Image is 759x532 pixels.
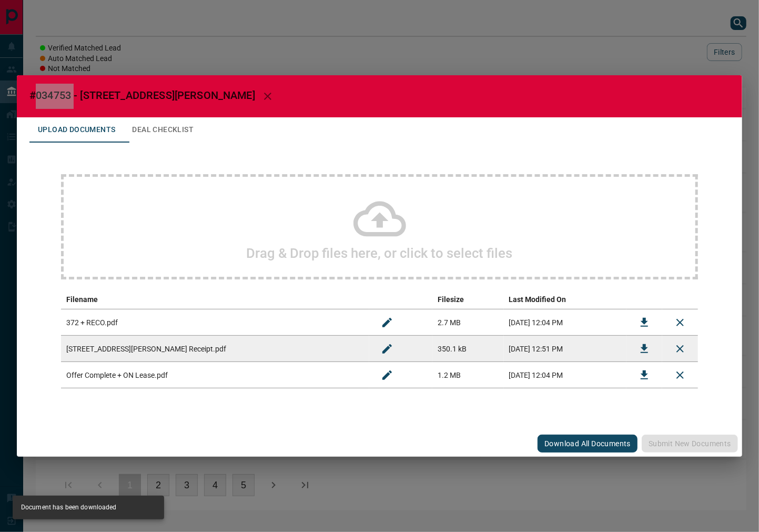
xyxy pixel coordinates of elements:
[61,290,369,309] th: Filename
[247,245,513,261] h2: Drag & Drop files here, or click to select files
[124,117,202,143] button: Deal Checklist
[61,362,369,388] td: Offer Complete + ON Lease.pdf
[538,435,637,453] button: Download All Documents
[504,362,626,388] td: [DATE] 12:04 PM
[61,309,369,336] td: 372 + RECO.pdf
[369,290,432,309] th: edit column
[375,363,400,388] button: Rename
[61,336,369,362] td: [STREET_ADDRESS][PERSON_NAME] Receipt.pdf
[29,89,255,102] span: #034753 - [STREET_ADDRESS][PERSON_NAME]
[504,309,626,336] td: [DATE] 12:04 PM
[21,499,117,516] div: Document has been downloaded
[432,362,504,388] td: 1.2 MB
[632,336,657,362] button: Download
[375,310,400,335] button: Rename
[432,290,504,309] th: Filesize
[662,290,698,309] th: delete file action column
[432,309,504,336] td: 2.7 MB
[432,336,504,362] td: 350.1 kB
[667,310,693,335] button: Remove File
[61,174,698,279] div: Drag & Drop files here, or click to select files
[632,310,657,335] button: Download
[667,336,693,362] button: Remove File
[626,290,662,309] th: download action column
[504,290,626,309] th: Last Modified On
[504,336,626,362] td: [DATE] 12:51 PM
[632,363,657,388] button: Download
[667,363,693,388] button: Remove File
[375,336,400,362] button: Rename
[29,117,124,143] button: Upload Documents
